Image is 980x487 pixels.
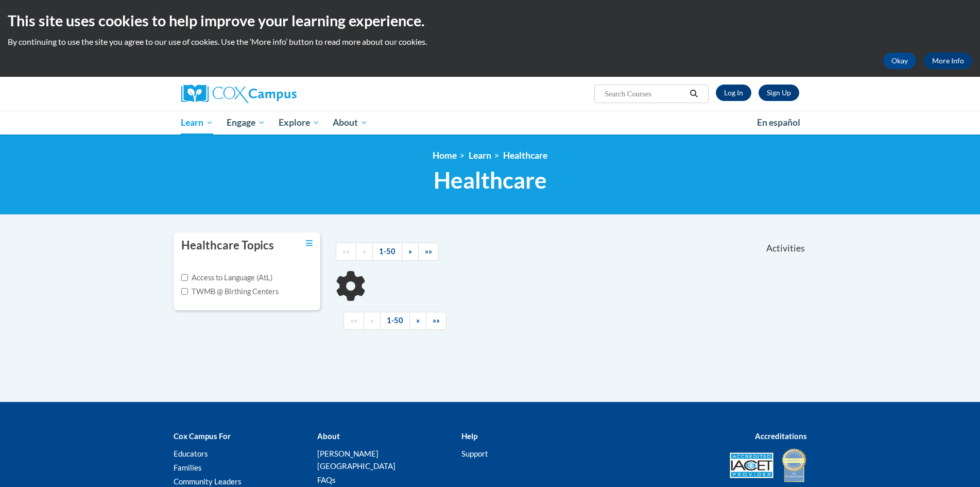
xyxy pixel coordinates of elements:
a: Learn [175,111,220,135]
img: Accredited IACET® Provider [730,452,773,478]
img: IDA® Accredited [781,447,807,483]
label: Access to Language (AtL) [181,272,272,283]
span: «« [342,247,350,256]
b: Help [461,431,477,441]
a: En español [750,112,807,133]
span: »» [425,247,432,256]
b: Cox Campus For [174,431,231,441]
a: Toggle collapse [306,238,313,249]
a: About [326,111,374,135]
a: Next [402,243,419,261]
span: Engage [227,116,265,129]
span: «« [350,316,357,325]
a: FAQs [317,475,336,484]
b: About [317,431,340,441]
span: » [408,247,412,256]
a: Begining [336,243,356,261]
a: Learn [469,150,491,161]
a: Healthcare [503,150,547,161]
label: TWMB @ Birthing Centers [181,286,279,297]
button: Okay [883,53,916,69]
a: Register [759,85,799,101]
b: Accreditations [755,431,807,441]
a: Families [174,463,202,472]
div: Main menu [166,111,815,135]
p: By continuing to use the site you agree to our use of cookies. Use the ‘More info’ button to read... [8,36,972,47]
h3: Healthcare Topics [181,238,274,254]
a: Previous [356,243,373,261]
a: [PERSON_NAME][GEOGRAPHIC_DATA] [317,449,396,471]
a: Engage [220,111,272,135]
span: About [333,116,368,129]
a: Educators [174,449,208,458]
a: Cox Campus [181,85,377,103]
span: « [370,316,374,325]
span: Explore [279,116,320,129]
a: Previous [364,312,381,330]
a: Community Leaders [174,477,242,486]
input: Search Courses [604,88,686,100]
a: More Info [924,53,972,69]
span: Activities [766,243,805,254]
input: Checkbox for Options [181,288,188,295]
a: 1-50 [380,312,410,330]
a: Support [461,449,488,458]
button: Search [686,88,701,100]
span: »» [433,316,440,325]
h2: This site uses cookies to help improve your learning experience. [8,10,972,31]
span: Learn [181,116,213,129]
img: Cox Campus [181,85,297,103]
a: End [418,243,439,261]
a: Explore [272,111,326,135]
a: Next [409,312,426,330]
span: « [363,247,366,256]
a: Home [433,150,457,161]
a: Log In [716,85,751,101]
a: End [426,312,446,330]
input: Checkbox for Options [181,274,188,281]
span: En español [757,117,800,128]
span: » [416,316,420,325]
a: Begining [343,312,364,330]
span: Healthcare [434,166,547,194]
a: 1-50 [372,243,402,261]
